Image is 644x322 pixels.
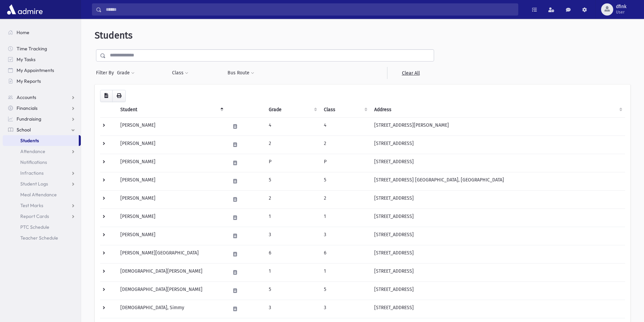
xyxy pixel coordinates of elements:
td: [PERSON_NAME] [116,154,226,172]
span: Accounts [17,94,36,100]
td: [STREET_ADDRESS] [370,263,625,281]
td: [STREET_ADDRESS] [370,154,625,172]
span: Infractions [20,170,44,176]
a: Attendance [3,146,81,157]
td: [PERSON_NAME][GEOGRAPHIC_DATA] [116,245,226,263]
a: Report Cards [3,211,81,222]
span: My Reports [17,78,41,84]
th: Student: activate to sort column descending [116,102,226,118]
th: Grade: activate to sort column ascending [265,102,320,118]
span: User [616,9,626,15]
td: [DEMOGRAPHIC_DATA][PERSON_NAME] [116,281,226,300]
td: 1 [265,263,320,281]
td: [STREET_ADDRESS] [370,281,625,300]
a: Infractions [3,168,81,178]
button: Grade [117,67,135,79]
span: Meal Attendance [20,192,57,198]
span: Time Tracking [17,46,47,52]
a: Students [3,135,79,146]
td: 6 [320,245,371,263]
a: Financials [3,103,81,114]
img: AdmirePro [5,3,44,16]
td: 5 [265,172,320,190]
button: Print [112,90,126,102]
td: 2 [265,135,320,154]
td: [STREET_ADDRESS] [370,190,625,208]
td: [PERSON_NAME] [116,190,226,208]
a: Meal Attendance [3,189,81,200]
td: [DEMOGRAPHIC_DATA], Simmy [116,300,226,318]
td: 2 [320,135,371,154]
button: Class [172,67,189,79]
a: My Appointments [3,65,81,76]
td: [STREET_ADDRESS] [370,208,625,227]
td: [STREET_ADDRESS] [GEOGRAPHIC_DATA], [GEOGRAPHIC_DATA] [370,172,625,190]
td: 3 [265,227,320,245]
span: Filter By [96,69,117,76]
td: [STREET_ADDRESS] [370,300,625,318]
a: Time Tracking [3,43,81,54]
td: [STREET_ADDRESS] [370,227,625,245]
td: [PERSON_NAME] [116,172,226,190]
td: P [320,154,371,172]
td: 3 [320,300,371,318]
span: Financials [17,105,38,111]
td: 1 [320,263,371,281]
td: 3 [320,227,371,245]
span: Attendance [20,148,45,154]
td: 2 [265,190,320,208]
span: Teacher Schedule [20,235,58,241]
td: [PERSON_NAME] [116,227,226,245]
th: Address: activate to sort column ascending [370,102,625,118]
td: P [265,154,320,172]
a: Student Logs [3,178,81,189]
a: PTC Schedule [3,222,81,232]
a: Fundraising [3,114,81,124]
td: [STREET_ADDRESS][PERSON_NAME] [370,117,625,135]
span: PTC Schedule [20,224,49,230]
th: Class: activate to sort column ascending [320,102,371,118]
td: 2 [320,190,371,208]
a: Notifications [3,157,81,168]
button: CSV [100,90,113,102]
td: 1 [320,208,371,227]
td: 1 [265,208,320,227]
a: School [3,124,81,135]
input: Search [102,3,518,16]
span: Students [20,138,39,144]
a: My Reports [3,76,81,86]
td: [DEMOGRAPHIC_DATA][PERSON_NAME] [116,263,226,281]
span: Test Marks [20,202,43,208]
td: 4 [265,117,320,135]
td: 3 [265,300,320,318]
span: Notifications [20,159,47,165]
a: Accounts [3,92,81,103]
td: [PERSON_NAME] [116,208,226,227]
span: School [17,127,31,133]
a: Teacher Schedule [3,232,81,243]
span: Report Cards [20,213,49,219]
span: dfink [616,4,626,9]
button: Bus Route [227,67,255,79]
td: [PERSON_NAME] [116,135,226,154]
a: Test Marks [3,200,81,211]
a: My Tasks [3,54,81,65]
td: 6 [265,245,320,263]
a: Clear All [387,67,434,79]
span: Home [17,29,29,35]
td: 5 [265,281,320,300]
span: Fundraising [17,116,41,122]
span: My Tasks [17,56,35,63]
td: 4 [320,117,371,135]
span: My Appointments [17,67,54,73]
td: [STREET_ADDRESS] [370,135,625,154]
a: Home [3,27,81,38]
td: 5 [320,281,371,300]
span: Student Logs [20,181,48,187]
td: 5 [320,172,371,190]
td: [STREET_ADDRESS] [370,245,625,263]
td: [PERSON_NAME] [116,117,226,135]
span: Students [95,30,133,41]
